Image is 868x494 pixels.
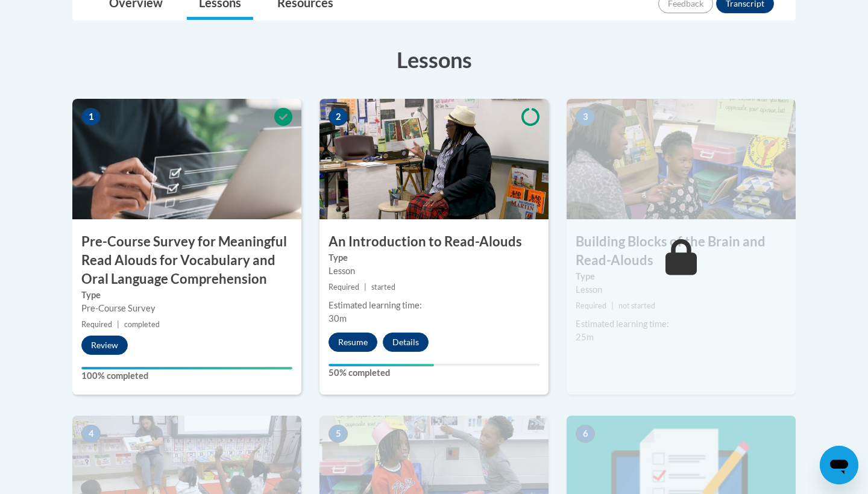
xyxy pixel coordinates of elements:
[329,251,539,264] label: Type
[329,366,539,380] label: 50% completed
[329,299,539,312] div: Estimated learning time:
[576,283,787,296] div: Lesson
[319,233,549,251] h3: An Introduction to Read-Alouds
[567,99,796,219] img: Course Image
[72,99,301,219] img: Course Image
[820,446,858,484] iframe: Button to launch messaging window
[329,364,434,366] div: Your progress
[567,233,796,270] h3: Building Blocks of the Brain and Read-Alouds
[72,45,796,75] h3: Lessons
[117,320,119,329] span: |
[319,99,549,219] img: Course Image
[81,369,292,383] label: 100% completed
[576,108,595,126] span: 3
[329,108,348,126] span: 2
[576,317,787,331] div: Estimated learning time:
[576,425,595,443] span: 6
[576,301,606,310] span: Required
[81,302,292,315] div: Pre-Course Survey
[124,320,160,329] span: completed
[576,332,594,342] span: 25m
[329,283,359,292] span: Required
[611,301,614,310] span: |
[329,264,539,278] div: Lesson
[618,301,655,310] span: not started
[383,333,429,352] button: Details
[364,283,366,292] span: |
[81,336,128,355] button: Review
[329,333,377,352] button: Resume
[81,320,112,329] span: Required
[329,313,347,324] span: 30m
[72,233,301,288] h3: Pre-Course Survey for Meaningful Read Alouds for Vocabulary and Oral Language Comprehension
[329,425,348,443] span: 5
[576,270,787,283] label: Type
[371,283,395,292] span: started
[81,425,101,443] span: 4
[81,108,101,126] span: 1
[81,367,292,369] div: Your progress
[81,289,292,302] label: Type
